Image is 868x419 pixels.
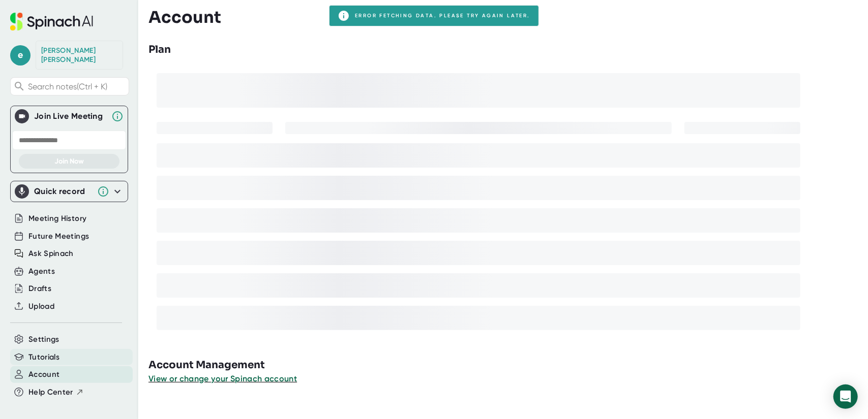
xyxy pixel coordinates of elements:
div: Join Live Meeting [34,111,106,121]
div: Quick record [34,186,92,197]
button: Upload [28,301,54,312]
button: Tutorials [28,351,59,363]
span: Join Now [54,157,84,166]
button: View or change your Spinach account [148,373,297,385]
button: Settings [28,334,59,345]
button: Account [28,369,59,380]
h3: Plan [148,42,171,57]
button: Drafts [28,283,51,295]
button: Help Center [28,386,84,398]
button: Agents [28,266,55,277]
div: Quick record [15,181,124,202]
div: Evan Reiser [41,46,117,64]
img: Join Live Meeting [17,111,27,121]
span: e [10,45,31,66]
div: Join Live MeetingJoin Live Meeting [15,106,124,126]
span: Help Center [28,386,73,398]
button: Join Now [19,154,119,169]
h3: Account Management [148,358,868,373]
button: Ask Spinach [28,248,74,260]
span: View or change your Spinach account [148,374,297,383]
button: Meeting History [28,213,86,224]
span: Search notes (Ctrl + K) [28,82,126,91]
div: Open Intercom Messenger [833,384,858,409]
h3: Account [148,8,221,27]
button: Future Meetings [28,231,89,242]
